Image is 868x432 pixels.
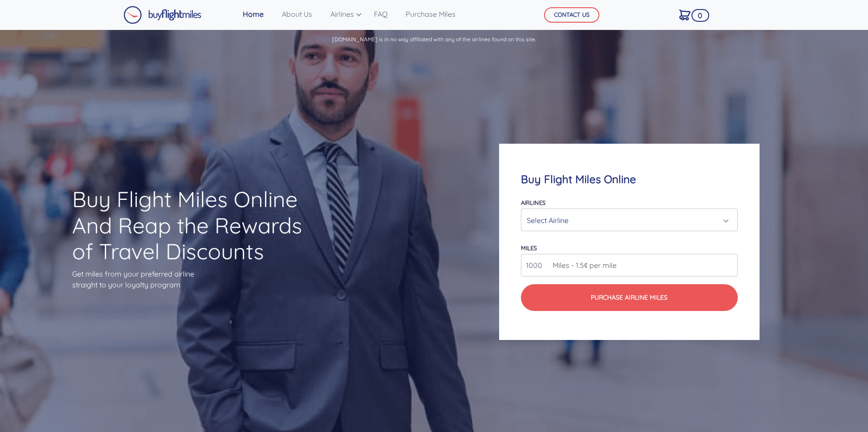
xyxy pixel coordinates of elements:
label: Airlines [521,199,545,206]
p: Get miles from your preferred airline straight to your loyalty program [72,268,318,290]
label: miles [521,244,537,252]
img: Cart [679,10,691,20]
div: Select Airline [527,212,726,229]
h4: Buy Flight Miles Online [521,173,737,186]
h1: Buy Flight Miles Online And Reap the Rewards of Travel Discounts [72,186,318,265]
a: 0 [676,5,694,24]
a: Buy Flight Miles Logo [123,4,201,26]
span: 0 [691,9,709,22]
a: FAQ [370,5,391,23]
button: CONTACT US [544,7,599,23]
button: Select Airline [521,209,737,231]
a: Purchase Miles [402,5,459,23]
button: Purchase Airline Miles [521,284,737,311]
a: Airlines [327,5,359,23]
a: About Us [278,5,316,23]
span: Miles - 1.5¢ per mile [548,260,617,271]
img: Buy Flight Miles Logo [123,6,201,24]
a: Home [239,5,267,23]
